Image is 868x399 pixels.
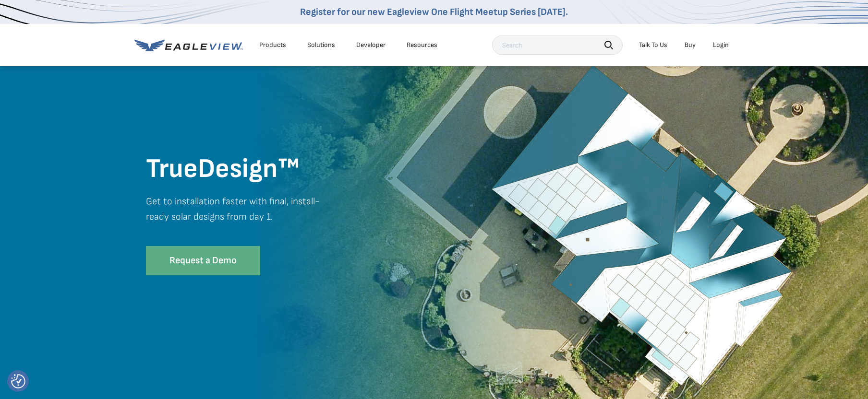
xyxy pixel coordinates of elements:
[11,374,25,388] button: Consent Preferences
[146,153,434,186] h1: TrueDesign™
[407,41,437,49] div: Resources
[146,194,434,239] p: Get to installation faster with final, install- ready solar designs from day 1.
[685,41,696,49] a: Buy
[11,374,25,388] img: Revisit consent button
[300,6,568,18] a: Register for our new Eagleview One Flight Meetup Series [DATE].
[639,41,667,49] div: Talk To Us
[259,41,286,49] div: Products
[146,246,260,275] a: Request a Demo
[492,35,623,55] input: Search
[713,41,729,49] div: Login
[307,41,335,49] div: Solutions
[356,41,386,49] a: Developer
